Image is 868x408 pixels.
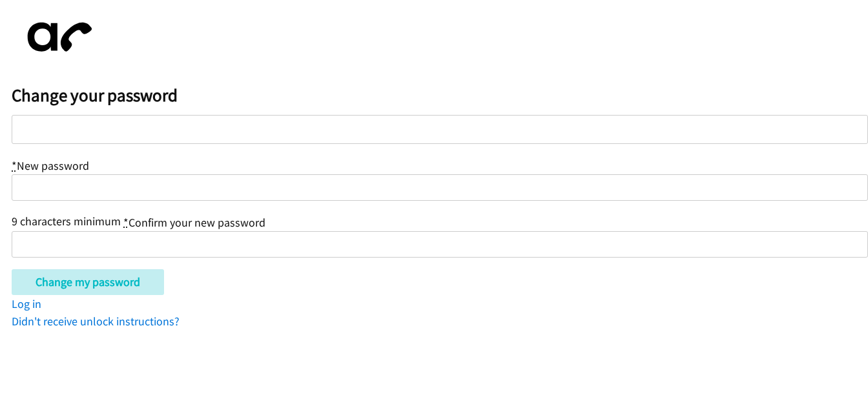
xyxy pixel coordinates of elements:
[12,269,164,295] input: Change my password
[12,296,41,311] a: Log in
[12,12,102,63] img: aphone-8a226864a2ddd6a5e75d1ebefc011f4aa8f32683c2d82f3fb0802fe031f96514.svg
[123,215,129,230] abbr: required
[12,158,89,173] label: New password
[123,215,265,230] label: Confirm your new password
[12,214,121,229] span: 9 characters minimum
[12,158,17,173] abbr: required
[12,85,868,107] h2: Change your password
[12,314,180,329] a: Didn't receive unlock instructions?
